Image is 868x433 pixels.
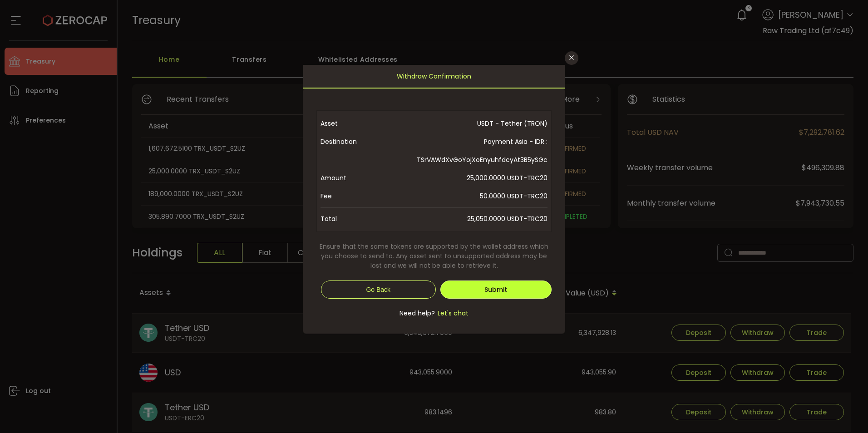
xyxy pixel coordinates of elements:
[393,210,547,228] span: 25,050.0000 USDT-TRC20
[303,65,565,334] div: dialog
[321,133,393,169] span: Destination
[393,169,547,187] span: 25,000.0000 USDT-TRC20
[366,286,390,293] span: Go Back
[321,187,393,205] span: Fee
[321,114,393,133] span: Asset
[397,65,471,88] span: Withdraw Confirmation
[399,309,435,318] span: Need help?
[440,280,552,299] button: Submit
[393,114,547,133] span: USDT - Tether (TRON)
[316,242,552,271] span: Ensure that the same tokens are supported by the wallet address which you choose to send to. Any ...
[393,187,547,205] span: 50.0000 USDT-TRC20
[321,210,393,228] span: Total
[321,280,436,299] button: Go Back
[321,169,393,187] span: Amount
[393,133,547,169] span: Payment Asia - IDR : TSrVAWdXvGoYojXoEnyuhfdcyAt3B5ySGc
[435,309,469,318] span: Let's chat
[484,285,507,294] span: Submit
[823,389,868,433] iframe: Chat Widget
